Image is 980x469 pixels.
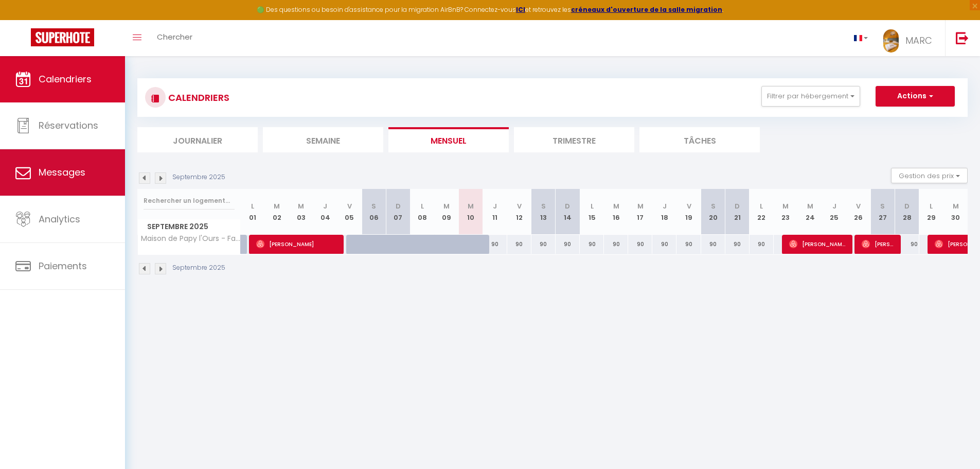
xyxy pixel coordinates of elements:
abbr: L [251,201,254,211]
button: Actions [876,86,955,107]
th: 17 [628,189,652,235]
abbr: V [347,201,352,211]
abbr: M [807,201,813,211]
th: 22 [750,189,774,235]
abbr: J [323,201,327,211]
a: Chercher [149,20,200,56]
th: 28 [895,189,919,235]
li: Semaine [263,127,383,152]
button: Filtrer par hébergement [761,86,860,107]
span: Paiements [39,259,87,272]
th: 21 [725,189,750,235]
span: Maison de Papy l'Ours - Familiale - Climatisée [139,235,242,242]
div: 90 [628,235,652,254]
span: Chercher [157,31,192,42]
img: ... [883,29,899,53]
th: 14 [556,189,580,235]
li: Journalier [137,127,258,152]
abbr: V [517,201,522,211]
a: ICI [516,5,525,14]
th: 04 [313,189,337,235]
abbr: S [541,201,546,211]
abbr: L [930,201,933,211]
span: Réservations [39,119,98,132]
abbr: L [760,201,763,211]
div: 90 [725,235,750,254]
abbr: M [782,201,789,211]
abbr: M [443,201,450,211]
abbr: M [637,201,644,211]
th: 16 [604,189,628,235]
th: 20 [701,189,725,235]
abbr: D [735,201,740,211]
span: Calendriers [39,73,92,85]
th: 25 [822,189,846,235]
th: 02 [265,189,289,235]
th: 26 [846,189,870,235]
abbr: V [687,201,691,211]
div: 90 [676,235,701,254]
li: Tâches [639,127,760,152]
abbr: S [711,201,716,211]
div: 90 [531,235,556,254]
p: Septembre 2025 [172,172,225,182]
li: Mensuel [388,127,509,152]
abbr: M [468,201,474,211]
th: 23 [774,189,798,235]
button: Gestion des prix [891,168,968,183]
th: 24 [798,189,822,235]
th: 29 [919,189,943,235]
abbr: M [298,201,304,211]
th: 11 [483,189,507,235]
div: 90 [483,235,507,254]
div: 90 [507,235,531,254]
div: 90 [580,235,604,254]
span: Septembre 2025 [138,219,240,234]
th: 12 [507,189,531,235]
img: Super Booking [31,28,94,46]
abbr: M [613,201,619,211]
th: 10 [458,189,483,235]
div: 90 [895,235,919,254]
abbr: M [953,201,959,211]
th: 05 [337,189,362,235]
th: 03 [289,189,313,235]
abbr: D [904,201,910,211]
iframe: Chat [936,423,972,461]
div: 90 [701,235,725,254]
a: créneaux d'ouverture de la salle migration [571,5,722,14]
a: ... MARC [876,20,945,56]
span: [PERSON_NAME] [862,234,894,254]
span: Analytics [39,213,80,225]
th: 01 [241,189,265,235]
li: Trimestre [514,127,634,152]
abbr: J [663,201,667,211]
th: 27 [870,189,895,235]
abbr: D [565,201,570,211]
abbr: S [371,201,376,211]
input: Rechercher un logement... [144,192,235,210]
th: 07 [386,189,410,235]
abbr: L [421,201,424,211]
abbr: S [880,201,885,211]
div: 90 [556,235,580,254]
th: 15 [580,189,604,235]
th: 19 [676,189,701,235]
span: [PERSON_NAME] [789,234,846,254]
abbr: V [856,201,861,211]
span: MARC [905,34,932,47]
th: 06 [362,189,386,235]
h3: CALENDRIERS [166,86,229,109]
th: 18 [652,189,676,235]
th: 13 [531,189,556,235]
span: Messages [39,166,85,179]
abbr: J [493,201,497,211]
div: 90 [604,235,628,254]
div: 90 [652,235,676,254]
img: logout [956,31,969,44]
th: 30 [943,189,968,235]
abbr: D [396,201,401,211]
abbr: M [274,201,280,211]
